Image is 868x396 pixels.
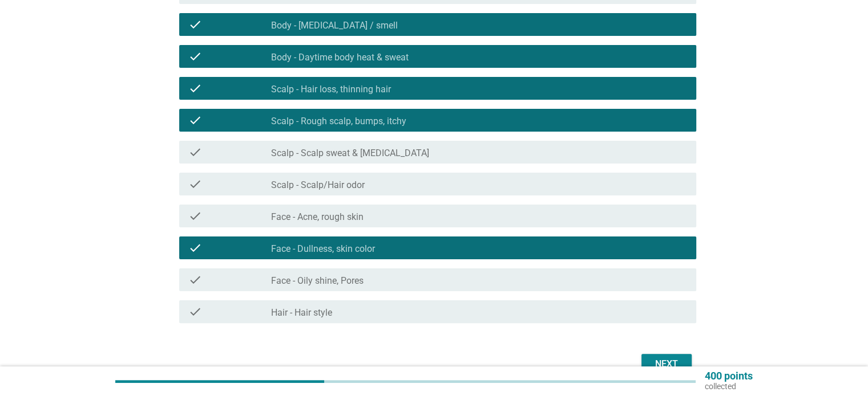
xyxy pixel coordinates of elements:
[271,307,332,319] label: Hair - Hair style
[271,52,409,63] label: Body - Daytime body heat & sweat
[705,381,753,391] p: collected
[188,18,202,31] i: check
[188,241,202,255] i: check
[271,20,398,31] label: Body - [MEDICAL_DATA] / smell
[705,371,753,381] p: 400 points
[271,148,429,159] label: Scalp - Scalp sweat & [MEDICAL_DATA]
[271,116,406,127] label: Scalp - Rough scalp, bumps, itchy
[271,84,391,95] label: Scalp - Hair loss, thinning hair
[188,81,202,95] i: check
[271,275,364,287] label: Face - Oily shine, Pores
[188,273,202,287] i: check
[188,305,202,319] i: check
[188,50,202,63] i: check
[641,354,692,374] button: Next
[271,211,364,223] label: Face - Acne, rough skin
[188,177,202,191] i: check
[188,145,202,159] i: check
[188,209,202,223] i: check
[188,113,202,127] i: check
[651,357,683,371] div: Next
[271,179,365,191] label: Scalp - Scalp/Hair odor
[271,243,375,255] label: Face - Dullness, skin color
